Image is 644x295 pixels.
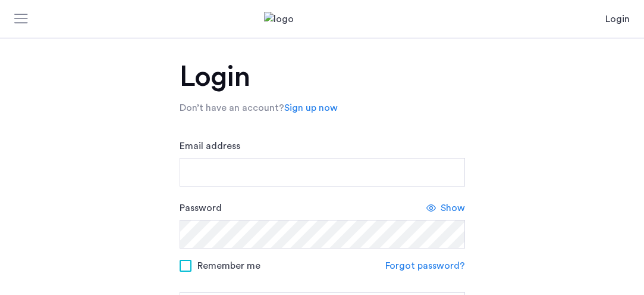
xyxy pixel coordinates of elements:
[284,101,338,115] a: Sign up now
[180,201,222,215] label: Password
[264,12,381,26] a: Cazamio Logo
[264,12,381,26] img: logo
[197,259,260,273] span: Remember me
[441,201,465,215] span: Show
[605,12,630,26] a: Login
[385,259,465,273] a: Forgot password?
[180,139,240,153] label: Email address
[180,103,284,113] span: Don’t have an account?
[180,63,465,91] h1: Login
